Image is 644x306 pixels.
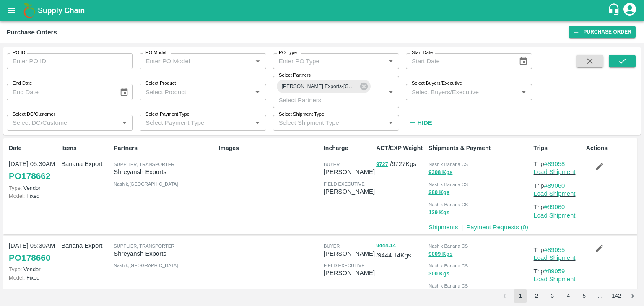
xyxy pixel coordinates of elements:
[428,188,449,197] button: 280 Kgs
[569,26,636,38] a: Purchase Order
[145,80,176,87] label: Select Product
[428,168,452,177] button: 9308 Kgs
[9,193,25,199] span: Model:
[275,94,372,105] input: Select Partners
[275,117,383,128] input: Select Shipment Type
[9,265,58,273] p: Vendor
[9,185,22,191] span: Type:
[324,144,373,153] p: Incharge
[626,289,639,303] button: Go to next page
[428,283,468,288] span: Nashik Banana CS
[9,159,58,169] p: [DATE] 05:30AM
[545,289,559,303] button: Go to page 3
[38,5,608,16] a: Supply Chain
[9,144,58,153] p: Date
[324,182,365,187] span: field executive
[142,86,249,97] input: Select Product
[9,275,25,281] span: Model:
[324,244,340,249] span: buyer
[116,84,132,100] button: Choose date
[534,212,576,219] a: Load Shipment
[622,2,637,19] div: account of current user
[428,208,449,218] button: 139 Kgs
[412,49,433,56] label: Start Date
[13,80,32,87] label: End Date
[219,144,320,153] p: Images
[376,241,425,260] p: / 9444.14 Kgs
[145,49,166,56] label: PO Model
[428,263,468,268] span: Nashik Banana CS
[145,111,190,118] label: Select Payment Type
[534,181,583,190] p: Trip
[385,117,396,128] button: Open
[9,184,58,192] p: Vendor
[608,3,622,18] div: customer-support
[412,80,462,87] label: Select Buyers/Executive
[534,267,583,276] p: Trip
[13,49,25,56] label: PO ID
[534,159,583,169] p: Trip
[534,245,583,254] p: Trip
[534,190,576,197] a: Load Shipment
[61,159,110,169] p: Banana Export
[279,72,311,79] label: Select Partners
[496,289,641,303] nav: pagination navigation
[324,162,340,167] span: buyer
[61,144,110,153] p: Items
[534,169,576,175] a: Load Shipment
[324,187,375,196] p: [PERSON_NAME]
[518,87,529,98] button: Open
[114,162,174,167] span: Supplier, Transporter
[544,204,565,210] a: #89060
[7,53,133,69] input: Enter PO ID
[142,117,239,128] input: Select Payment Type
[376,144,425,153] p: ACT/EXP Weight
[544,246,565,253] a: #89055
[466,224,528,231] a: Payment Requests (0)
[252,117,263,128] button: Open
[324,268,375,277] p: [PERSON_NAME]
[114,182,178,187] span: Nashik , [GEOGRAPHIC_DATA]
[114,263,178,268] span: Nashik , [GEOGRAPHIC_DATA]
[376,159,425,169] p: / 9727 Kgs
[515,53,531,69] button: Choose date
[7,84,113,100] input: End Date
[428,144,530,153] p: Shipments & Payment
[114,244,174,249] span: Supplier, Transporter
[275,56,372,67] input: Enter PO Type
[324,249,375,258] p: [PERSON_NAME]
[9,117,117,128] input: Select DC/Customer
[13,111,55,118] label: Select DC/Customer
[324,167,375,176] p: [PERSON_NAME]
[7,27,57,38] div: Purchase Orders
[9,266,22,272] span: Type:
[61,241,110,250] p: Banana Export
[417,119,432,126] strong: Hide
[252,87,263,98] button: Open
[428,182,468,187] span: Nashik Banana CS
[385,87,396,98] button: Open
[9,274,58,282] p: Fixed
[534,254,576,261] a: Load Shipment
[428,249,452,259] button: 9009 Kgs
[385,56,396,67] button: Open
[428,269,449,279] button: 300 Kgs
[277,82,362,91] span: [PERSON_NAME] Exports-[GEOGRAPHIC_DATA], [GEOGRAPHIC_DATA]-91584 65669
[376,241,396,251] button: 9444.14
[534,288,583,298] p: Trip
[514,289,527,303] button: page 1
[114,249,215,258] p: Shreyansh Exports
[428,202,468,207] span: Nashik Banana CS
[9,192,58,200] p: Fixed
[428,162,468,167] span: Nashik Banana CS
[119,117,130,128] button: Open
[279,111,324,118] label: Select Shipment Type
[534,202,583,212] p: Trip
[544,161,565,167] a: #89058
[534,276,576,283] a: Load Shipment
[561,289,575,303] button: Go to page 4
[593,292,607,300] div: …
[609,289,623,303] button: Go to page 142
[428,244,468,249] span: Nashik Banana CS
[279,49,297,56] label: PO Type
